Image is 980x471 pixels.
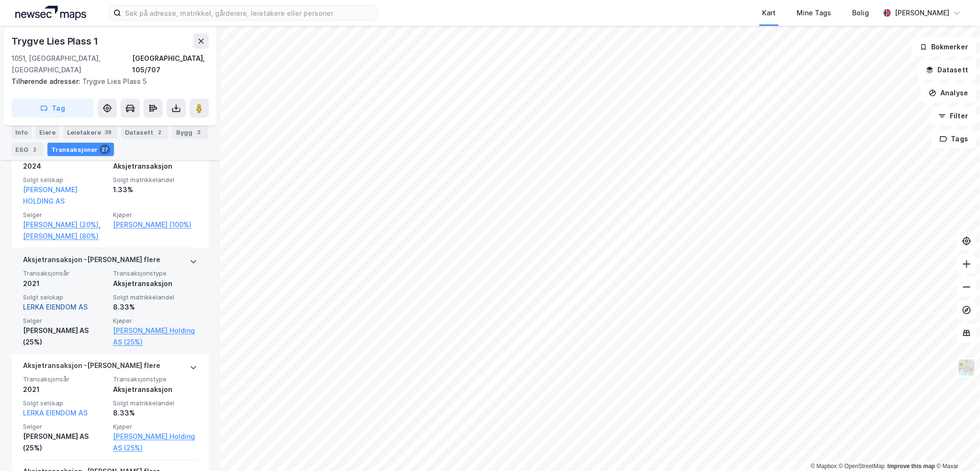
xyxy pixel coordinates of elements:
[23,176,107,184] span: Solgt selskap
[113,269,197,277] span: Transaksjonstype
[113,384,197,395] div: Aksjetransaksjon
[155,127,165,137] div: 2
[23,269,107,277] span: Transaksjonsår
[63,126,117,139] div: Leietakere
[957,358,976,377] img: Z
[100,145,110,154] div: 27
[113,325,197,348] a: [PERSON_NAME] Holding AS (25%)
[811,463,837,470] a: Mapbox
[15,6,86,20] img: logo.a4113a55bc3d86da70a041830d287a7e.svg
[121,126,169,139] div: Datasett
[11,143,44,156] div: ESG
[113,161,197,172] div: Aksjetransaksjon
[23,185,78,205] a: [PERSON_NAME] HOLDING AS
[797,7,831,19] div: Mine Tags
[23,399,107,407] span: Solgt selskap
[932,425,980,471] div: Kontrollprogram for chat
[912,37,976,57] button: Bokmerker
[172,126,208,139] div: Bygg
[23,360,160,375] div: Aksjetransaksjon - [PERSON_NAME] flere
[113,278,197,289] div: Aksjetransaksjon
[11,53,132,76] div: 1051, [GEOGRAPHIC_DATA], [GEOGRAPHIC_DATA]
[23,254,160,269] div: Aksjetransaksjon - [PERSON_NAME] flere
[932,129,976,149] button: Tags
[11,126,32,139] div: Info
[113,293,197,301] span: Solgt matrikkelandel
[918,60,976,80] button: Datasett
[113,301,197,313] div: 8.33%
[762,7,776,19] div: Kart
[23,293,107,301] span: Solgt selskap
[103,127,113,137] div: 38
[47,143,114,156] div: Transaksjoner
[23,303,88,311] a: LERKA EIENDOM AS
[23,409,88,417] a: LERKA EIENDOM AS
[11,99,94,118] button: Tag
[930,106,976,126] button: Filter
[113,219,197,230] a: [PERSON_NAME] (100%)
[121,6,377,20] input: Søk på adresse, matrikkel, gårdeiere, leietakere eller personer
[23,423,107,431] span: Selger
[11,76,201,87] div: Trygve Lies Plass 5
[23,230,107,242] a: [PERSON_NAME] (80%)
[113,375,197,383] span: Transaksjonstype
[23,317,107,325] span: Selger
[839,463,885,470] a: OpenStreetMap
[113,431,197,454] a: [PERSON_NAME] Holding AS (25%)
[932,425,980,471] iframe: Chat Widget
[23,325,107,348] div: [PERSON_NAME] AS (25%)
[11,77,82,85] span: Tilhørende adresser:
[11,34,100,49] div: Trygve Lies Plass 1
[113,184,197,195] div: 1.33%
[113,423,197,431] span: Kjøper
[113,211,197,219] span: Kjøper
[921,83,976,103] button: Analyse
[113,176,197,184] span: Solgt matrikkelandel
[35,126,59,139] div: Eiere
[23,375,107,383] span: Transaksjonsår
[23,431,107,454] div: [PERSON_NAME] AS (25%)
[113,317,197,325] span: Kjøper
[23,219,107,230] a: [PERSON_NAME] (20%),
[132,53,209,76] div: [GEOGRAPHIC_DATA], 105/707
[23,278,107,289] div: 2021
[30,145,40,154] div: 2
[23,211,107,219] span: Selger
[895,7,949,19] div: [PERSON_NAME]
[23,384,107,395] div: 2021
[113,399,197,407] span: Solgt matrikkelandel
[194,127,204,137] div: 3
[888,463,935,470] a: Improve this map
[852,7,869,19] div: Bolig
[113,407,197,419] div: 8.33%
[23,161,107,172] div: 2024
